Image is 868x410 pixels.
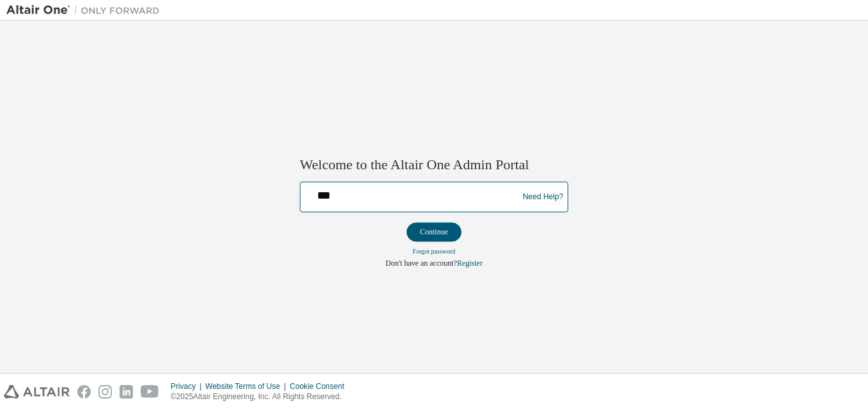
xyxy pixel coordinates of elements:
[120,385,133,399] img: linkedin.svg
[98,385,112,399] img: instagram.svg
[77,385,91,399] img: facebook.svg
[6,4,166,17] img: Altair One
[523,197,563,197] a: Need Help?
[457,259,483,268] a: Register
[300,156,568,174] h2: Welcome to the Altair One Admin Portal
[4,385,70,399] img: altair_logo.svg
[205,381,290,391] div: Website Terms of Use
[290,381,352,391] div: Cookie Consent
[385,259,457,268] span: Don't have an account?
[171,391,352,402] p: © 2025 Altair Engineering, Inc. All Rights Reserved.
[141,385,159,399] img: youtube.svg
[413,248,456,255] a: Forgot password
[407,223,461,242] button: Continue
[171,381,205,391] div: Privacy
